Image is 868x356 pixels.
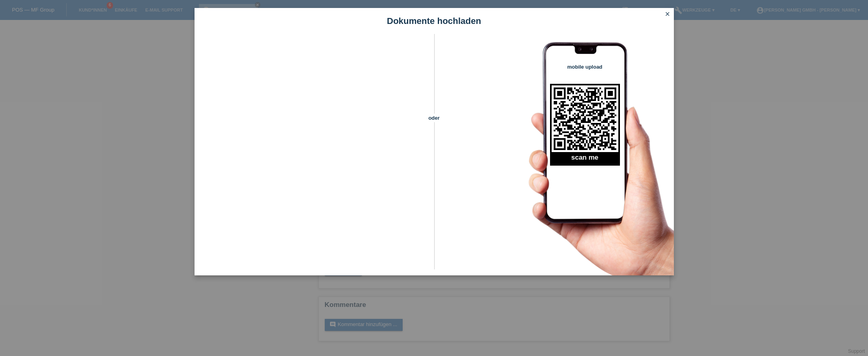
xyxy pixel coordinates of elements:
h4: mobile upload [550,64,620,70]
h1: Dokumente hochladen [195,16,674,26]
a: close [662,10,673,19]
h2: scan me [550,154,620,166]
span: oder [420,114,448,122]
iframe: Upload [207,54,420,253]
i: close [664,11,671,17]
